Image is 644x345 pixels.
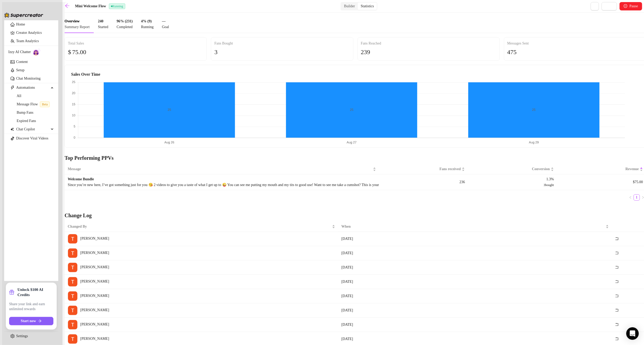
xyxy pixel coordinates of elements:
[80,251,109,255] span: [PERSON_NAME]
[75,4,106,8] strong: Mini Welcome Flow
[634,195,640,200] a: 1
[16,334,28,338] a: Settings
[80,265,109,269] span: [PERSON_NAME]
[629,4,638,8] span: Pause
[471,166,550,172] span: Conversion
[606,4,613,8] span: Save
[591,2,599,10] button: Open Exit Rules
[341,2,377,10] div: segmented control
[33,48,41,56] img: AI Chatter
[112,4,123,8] span: Running
[65,164,379,174] th: Message
[546,177,554,181] span: 1.3 %
[162,19,166,23] strong: —
[16,136,48,140] a: Discover Viral Videos
[468,164,557,174] th: Conversion
[65,3,72,10] a: arrow-left
[141,25,154,29] span: Running
[80,322,109,326] span: [PERSON_NAME]
[68,263,77,272] img: Tilly Jamie
[71,71,640,78] h5: Sales Over Time
[338,246,612,260] td: [DATE]
[80,279,109,283] span: [PERSON_NAME]
[338,289,612,303] td: [DATE]
[358,3,377,10] div: Statistics
[9,302,53,312] span: Share your link and earn unlimited rewards
[615,308,619,312] span: rollback
[615,337,619,341] span: rollback
[379,174,468,190] td: 236
[10,127,14,131] img: Chat Copilot
[626,327,639,340] div: Open Intercom Messenger
[338,303,612,318] td: [DATE]
[68,306,77,315] img: Tilly Jamie
[68,224,331,229] span: Changed By
[627,194,634,201] button: left
[4,12,43,18] img: logo-BBDzfeDw.svg
[16,22,25,26] a: Home
[507,49,517,55] span: 475
[68,234,77,244] img: Tilly Jamie
[8,49,31,55] span: Izzy AI Chatter
[17,287,53,297] strong: Unlock $100 AI Credits
[382,166,461,172] span: Fans received
[341,224,605,229] span: When
[65,19,80,23] strong: Overview
[361,41,496,46] div: Fans Reached
[16,125,49,133] span: Chat Copilot
[634,194,640,201] li: 1
[9,290,14,295] span: gift
[80,237,109,240] span: [PERSON_NAME]
[68,41,203,46] div: Total Sales
[338,275,612,289] td: [DATE]
[16,39,39,43] a: Team Analytics
[68,277,77,286] img: Tilly Jamie
[17,94,21,98] a: All
[338,222,612,232] th: When
[214,49,217,55] span: 3
[10,86,15,90] span: thunderbolt
[38,319,42,323] span: arrow-right
[68,47,71,57] span: $
[65,3,70,8] span: arrow-left
[68,166,372,172] span: Message
[68,291,77,301] img: Tilly Jamie
[624,4,627,8] span: pause-circle
[68,183,391,187] span: Since you’re new here, I’ve got something just for you 😘 2 videos to give you a taste of what I g...
[68,334,77,344] img: Tilly Jamie
[338,232,612,246] td: [DATE]
[16,76,41,80] a: Chat Monitoring
[17,119,36,123] a: Expired Fans
[602,2,617,10] button: Save Flow
[65,222,338,232] th: Changed By
[162,25,169,29] span: Goal
[507,41,643,46] div: Messages Sent
[615,265,619,269] span: rollback
[16,84,49,92] span: Automations
[593,4,597,8] span: setting
[615,323,619,326] span: rollback
[68,320,77,329] img: Tilly Jamie
[214,41,350,46] div: Fans Bought
[117,19,133,23] strong: 96 % ( 231 )
[17,102,52,106] a: Message FlowBeta
[16,68,24,72] a: Setup
[16,29,54,37] a: Creator Analytics
[80,337,109,341] span: [PERSON_NAME]
[544,183,554,187] span: 3 bought
[615,294,619,298] span: rollback
[40,101,50,107] span: Beta
[379,164,468,174] th: Fans received
[627,194,634,201] li: Previous Page
[615,251,619,255] span: rollback
[68,177,94,181] strong: Welcome Bundle
[80,294,109,298] span: [PERSON_NAME]
[98,25,108,29] span: Started
[9,317,53,325] button: Start nowarrow-right
[117,25,133,29] span: Completed
[629,196,632,199] span: left
[560,166,639,172] span: Revenue
[615,280,619,283] span: rollback
[361,49,370,55] span: 239
[78,49,86,55] span: .00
